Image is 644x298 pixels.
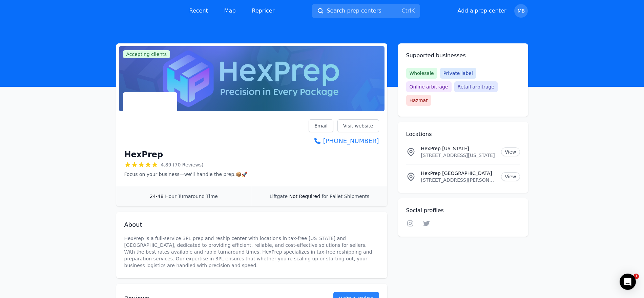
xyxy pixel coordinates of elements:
[620,274,636,290] div: Open Intercom Messenger
[184,4,213,18] a: Recent
[501,172,520,181] a: View
[501,147,520,156] a: View
[406,52,520,60] h2: Supported businesses
[124,149,163,160] h1: HexPrep
[123,50,170,58] span: Accepting clients
[124,220,379,230] h2: About
[454,81,498,92] span: Retail arbitrage
[124,171,247,178] p: Focus on your business—we'll handle the prep.📦🚀
[327,7,381,15] span: Search prep centers
[165,194,218,199] span: Hour Turnaround Time
[312,4,420,18] button: Search prep centersCtrlK
[406,130,520,138] h2: Locations
[421,152,496,159] p: [STREET_ADDRESS][US_STATE]
[411,7,415,14] kbd: K
[161,161,204,168] span: 4.89 (70 Reviews)
[406,206,520,215] h2: Social profiles
[406,81,452,92] span: Online arbitrage
[440,68,476,79] span: Private label
[321,194,369,199] span: for Pallet Shipments
[401,7,411,14] kbd: Ctrl
[421,177,496,183] p: [STREET_ADDRESS][PERSON_NAME][US_STATE]
[458,7,506,15] button: Add a prep center
[309,136,379,146] a: [PHONE_NUMBER]
[124,235,379,269] p: HexPrep is a full-service 3PL prep and reship center with locations in tax-free [US_STATE] and [G...
[219,4,241,18] a: Map
[247,4,280,18] a: Repricer
[289,194,320,199] span: Not Required
[514,4,528,18] button: MB
[337,119,379,132] a: Visit website
[309,119,333,132] a: Email
[421,145,496,152] p: HexPrep [US_STATE]
[518,8,525,13] span: MB
[633,274,639,279] span: 1
[116,6,170,16] img: PrepCenter
[406,68,437,79] span: Wholesale
[270,194,288,199] span: Liftgate
[124,94,176,145] img: HexPrep
[150,194,164,199] span: 24-48
[421,170,496,177] p: HexPrep [GEOGRAPHIC_DATA]
[406,95,431,106] span: Hazmat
